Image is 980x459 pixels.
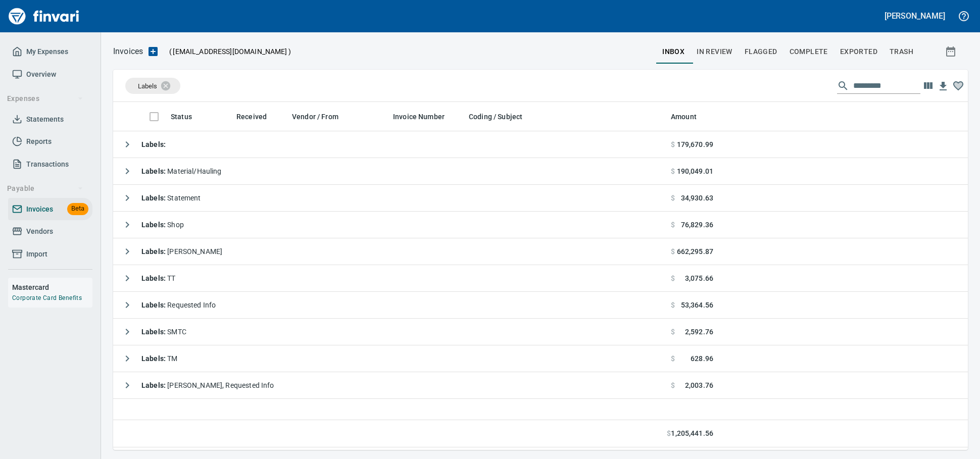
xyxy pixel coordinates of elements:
[141,221,167,229] strong: Labels :
[685,273,713,283] span: 3,075.66
[67,203,88,215] span: Beta
[671,273,675,283] span: $
[141,167,222,175] span: Material/Hauling
[26,225,53,238] span: Vendors
[920,78,936,93] button: Choose columns to display
[393,111,458,123] span: Invoice Number
[951,78,966,93] button: Column choices favorited. Click to reset to default
[236,111,267,123] span: Received
[141,194,201,202] span: Statement
[141,381,167,389] strong: Labels :
[6,4,82,28] img: Finvari
[141,328,167,336] strong: Labels :
[882,8,948,24] button: [PERSON_NAME]
[469,111,522,123] span: Coding / Subject
[671,428,713,439] span: 1,205,441.56
[8,220,92,243] a: Vendors
[141,221,184,229] span: Shop
[671,327,675,337] span: $
[671,111,710,123] span: Amount
[236,111,280,123] span: Received
[671,220,675,230] span: $
[677,246,714,257] span: 662,295.87
[840,45,877,58] span: Exported
[8,243,92,266] a: Import
[141,274,167,282] strong: Labels :
[26,113,64,126] span: Statements
[681,220,713,230] span: 76,829.36
[12,282,92,293] h6: Mastercard
[3,89,87,108] button: Expenses
[141,354,178,363] span: TM
[8,63,92,86] a: Overview
[171,111,205,123] span: Status
[671,353,675,364] span: $
[141,247,167,256] strong: Labels :
[671,139,675,149] span: $
[141,301,216,309] span: Requested Info
[8,130,92,153] a: Reports
[138,82,157,90] span: Labels
[141,274,176,282] span: TT
[671,166,675,176] span: $
[141,328,186,336] span: SMTC
[681,193,713,203] span: 34,930.63
[677,139,714,149] span: 179,670.99
[292,111,338,123] span: Vendor / From
[141,194,167,202] strong: Labels :
[745,45,777,58] span: Flagged
[681,300,713,310] span: 53,364.56
[26,68,56,81] span: Overview
[671,300,675,310] span: $
[113,45,143,58] p: Invoices
[8,40,92,63] a: My Expenses
[7,182,83,195] span: Payable
[141,354,167,363] strong: Labels :
[885,11,945,21] h5: [PERSON_NAME]
[671,111,697,123] span: Amount
[141,167,167,175] strong: Labels :
[671,380,675,390] span: $
[171,111,192,123] span: Status
[113,45,143,58] nav: breadcrumb
[677,166,714,176] span: 190,049.01
[141,247,222,256] span: [PERSON_NAME]
[671,193,675,203] span: $
[26,158,69,171] span: Transactions
[936,79,951,94] button: Download Table
[685,327,713,337] span: 2,592.76
[662,45,684,58] span: inbox
[172,46,288,57] span: [EMAIL_ADDRESS][DOMAIN_NAME]
[26,135,52,148] span: Reports
[697,45,732,58] span: In Review
[292,111,352,123] span: Vendor / From
[8,108,92,131] a: Statements
[141,140,166,148] strong: Labels :
[790,45,828,58] span: Complete
[125,78,180,94] div: Labels
[7,92,83,105] span: Expenses
[671,246,675,257] span: $
[26,203,53,216] span: Invoices
[691,353,713,364] span: 628.96
[12,294,82,301] a: Corporate Card Benefits
[143,45,163,58] button: Upload an Invoice
[8,198,92,221] a: InvoicesBeta
[890,45,913,58] span: trash
[141,301,167,309] strong: Labels :
[667,428,671,439] span: $
[26,248,47,261] span: Import
[163,46,291,57] p: ( )
[3,179,87,198] button: Payable
[685,380,713,390] span: 2,003.76
[469,111,535,123] span: Coding / Subject
[8,153,92,176] a: Transactions
[26,45,68,58] span: My Expenses
[393,111,445,123] span: Invoice Number
[141,381,274,389] span: [PERSON_NAME], Requested Info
